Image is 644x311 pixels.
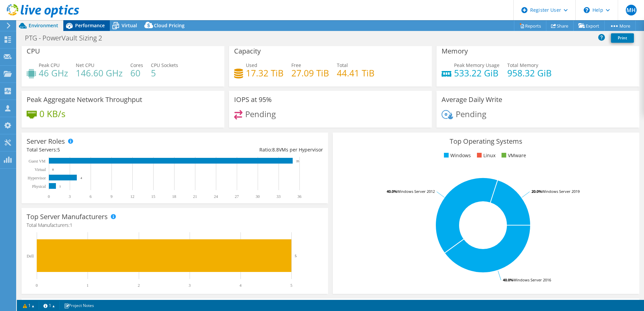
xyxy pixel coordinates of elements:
span: Total Memory [507,62,538,68]
span: 8.8 [272,146,279,153]
a: Project Notes [59,301,99,310]
a: Share [546,21,574,31]
text: 30 [256,194,260,199]
span: Cloud Pricing [154,22,185,29]
text: 6 [90,194,92,199]
h3: IOPS at 95% [234,96,272,103]
h4: 5 [151,69,178,77]
li: VMware [500,152,526,159]
h3: Memory [442,47,468,55]
span: Total [337,62,348,68]
text: 9 [110,194,112,199]
span: Peak Memory Usage [454,62,500,68]
text: 24 [214,194,218,199]
li: Linux [475,152,495,159]
h3: Average Daily Write [442,96,502,103]
h4: 27.09 TiB [291,69,329,77]
tspan: Windows Server 2012 [397,189,435,194]
div: Total Servers: [27,146,175,153]
h4: 146.60 GHz [76,69,123,77]
tspan: Windows Server 2019 [542,189,580,194]
text: 35 [296,160,299,163]
h4: 533.22 GiB [454,69,500,77]
text: 12 [130,194,134,199]
text: 4 [239,283,241,288]
h4: 46 GHz [39,69,68,77]
span: Cores [130,62,143,68]
text: 0 [48,194,50,199]
span: Net CPU [76,62,94,68]
text: 5 [290,283,292,288]
li: Windows [442,152,471,159]
h3: Capacity [234,47,261,55]
a: 1 [39,301,60,310]
text: Guest VM [29,159,45,164]
text: 3 [189,283,191,288]
tspan: Windows Server 2016 [513,277,551,282]
text: 3 [69,194,71,199]
h3: Peak Aggregate Network Throughput [27,96,142,103]
h4: 44.41 TiB [337,69,375,77]
text: 27 [235,194,239,199]
text: 36 [297,194,301,199]
text: 1 [87,283,89,288]
h4: 60 [130,69,143,77]
a: 1 [18,301,39,310]
svg: \n [584,7,590,13]
span: Performance [75,22,105,29]
tspan: 20.0% [532,189,542,194]
h4: 0 KB/s [39,110,65,117]
h1: PTG - PowerVault Sizing 2 [22,34,112,42]
text: 33 [277,194,281,199]
h4: 17.32 TiB [246,69,284,77]
span: 1 [70,222,72,228]
span: Used [246,62,257,68]
text: 5 [295,254,297,258]
text: 0 [36,283,38,288]
a: Reports [514,21,546,31]
text: 1 [59,185,61,188]
text: 18 [172,194,176,199]
a: Print [611,33,634,43]
a: Export [573,21,605,31]
text: 15 [151,194,155,199]
text: 0 [52,168,54,171]
h3: Top Server Manufacturers [27,213,108,220]
span: Pending [245,108,276,119]
text: Dell [27,254,34,258]
h3: Server Roles [27,138,65,145]
a: More [604,21,636,31]
span: Environment [29,22,58,29]
h3: Top Operating Systems [338,138,634,145]
h4: 958.32 GiB [507,69,552,77]
tspan: 40.0% [503,277,513,282]
text: 2 [138,283,140,288]
tspan: 40.0% [387,189,397,194]
text: Hypervisor [28,176,46,180]
text: 4 [80,176,82,180]
span: Peak CPU [39,62,60,68]
text: Virtual [35,167,46,172]
div: Ratio: VMs per Hypervisor [175,146,323,153]
span: 5 [57,146,60,153]
span: CPU Sockets [151,62,178,68]
span: Pending [456,108,486,119]
text: 21 [193,194,197,199]
h3: CPU [27,47,40,55]
span: Virtual [122,22,137,29]
span: Free [291,62,301,68]
text: Physical [32,184,46,189]
h4: Total Manufacturers: [27,221,323,229]
span: MH [626,5,637,15]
